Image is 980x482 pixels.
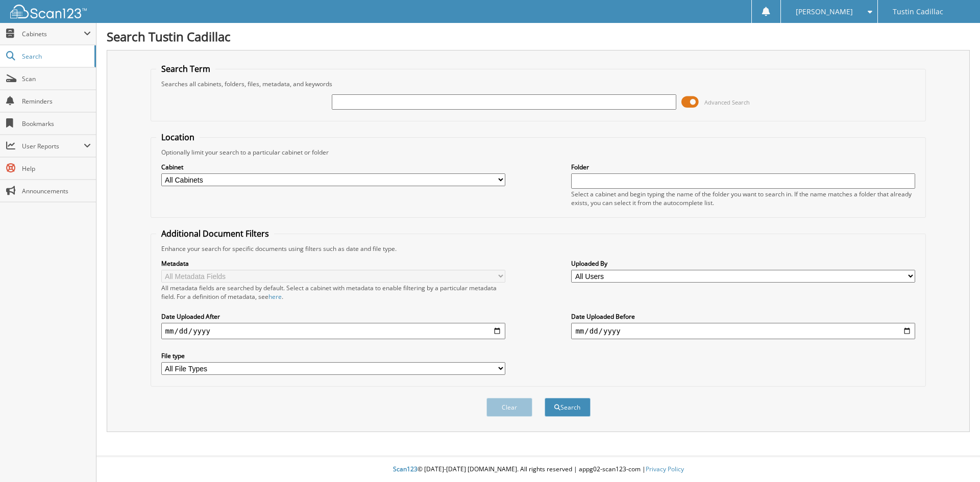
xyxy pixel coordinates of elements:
label: Folder [571,163,915,171]
a: Privacy Policy [646,465,684,473]
label: Metadata [161,259,505,268]
span: Scan [22,74,91,83]
div: Searches all cabinets, folders, files, metadata, and keywords [156,80,921,88]
a: here [268,292,282,301]
span: [PERSON_NAME] [796,9,853,15]
legend: Location [156,132,200,143]
div: All metadata fields are searched by default. Select a cabinet with metadata to enable filtering b... [161,284,505,301]
div: Select a cabinet and begin typing the name of the folder you want to search in. If the name match... [571,190,915,207]
div: Optionally limit your search to a particular cabinet or folder [156,148,921,157]
label: Uploaded By [571,259,915,268]
span: Bookmarks [22,119,91,128]
input: end [571,323,915,339]
button: Search [545,398,591,417]
span: Help [22,164,91,173]
legend: Search Term [156,63,215,74]
span: Search [22,52,89,61]
input: start [161,323,505,339]
span: Advanced Search [704,98,750,106]
label: Date Uploaded After [161,312,505,321]
span: User Reports [22,142,84,150]
div: © [DATE]-[DATE] [DOMAIN_NAME]. All rights reserved | appg02-scan123-com | [96,457,980,482]
img: scan123-logo-white.svg [10,5,87,18]
div: Enhance your search for specific documents using filters such as date and file type. [156,244,921,253]
button: Clear [486,398,532,417]
span: Reminders [22,97,91,106]
span: Scan123 [393,465,418,473]
legend: Additional Document Filters [156,228,274,239]
label: Cabinet [161,163,505,171]
label: Date Uploaded Before [571,312,915,321]
span: Tustin Cadillac [893,9,943,15]
h1: Search Tustin Cadillac [107,28,970,45]
span: Announcements [22,187,91,195]
label: File type [161,351,505,360]
span: Cabinets [22,30,84,38]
